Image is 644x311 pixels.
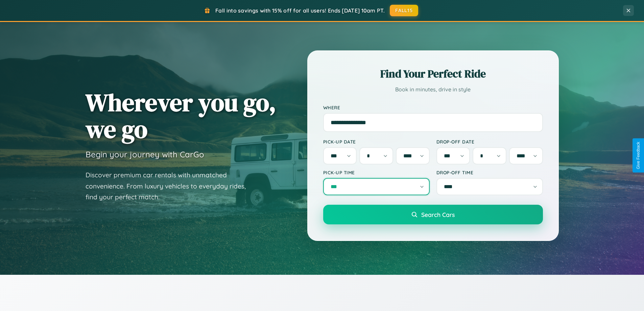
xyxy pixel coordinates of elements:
label: Drop-off Time [436,170,543,175]
span: Search Cars [421,211,455,218]
label: Where [323,105,543,110]
h1: Wherever you go, we go [86,89,276,142]
p: Discover premium car rentals with unmatched convenience. From luxury vehicles to everyday rides, ... [86,170,255,203]
div: Give Feedback [636,142,641,169]
button: FALL15 [390,5,418,16]
label: Pick-up Date [323,139,430,145]
label: Drop-off Date [436,139,543,145]
span: Fall into savings with 15% off for all users! Ends [DATE] 10am PT. [215,7,385,14]
label: Pick-up Time [323,170,430,175]
p: Book in minutes, drive in style [323,85,543,94]
h3: Begin your journey with CarGo [86,149,204,159]
h2: Find Your Perfect Ride [323,66,543,81]
button: Search Cars [323,205,543,224]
